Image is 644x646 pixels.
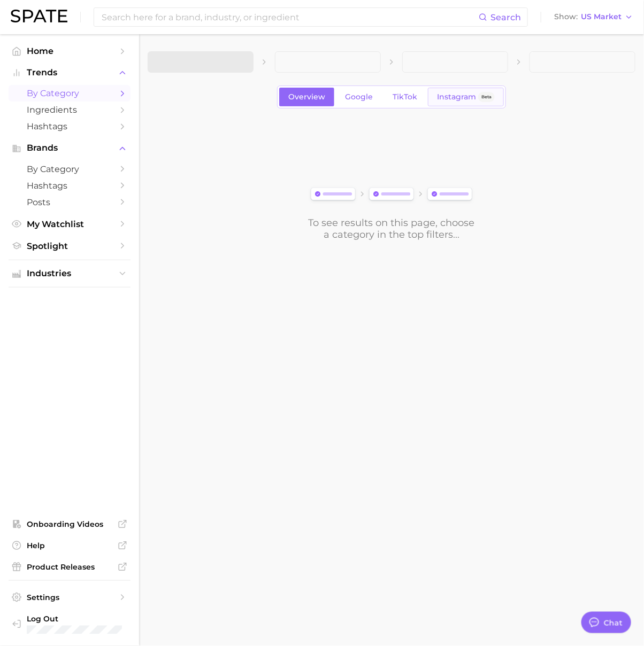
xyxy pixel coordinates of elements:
[11,10,67,22] img: SPATE
[9,194,131,211] a: Posts
[9,140,131,156] button: Brands
[288,92,325,102] span: Overview
[9,85,131,102] a: by Category
[27,269,112,278] span: Industries
[27,121,112,131] span: Hashtags
[27,562,112,572] span: Product Releases
[336,88,382,106] a: Google
[279,88,334,106] a: Overview
[27,614,173,624] span: Log Out
[27,593,112,602] span: Settings
[27,46,112,56] span: Home
[9,516,131,532] a: Onboarding Videos
[554,14,578,20] span: Show
[9,102,131,118] a: Ingredients
[9,559,131,575] a: Product Releases
[101,8,479,26] input: Search here for a brand, industry, or ingredient
[27,197,112,207] span: Posts
[9,266,131,282] button: Industries
[27,88,112,98] span: by Category
[437,92,476,102] span: Instagram
[9,43,131,59] a: Home
[27,241,112,251] span: Spotlight
[9,538,131,554] a: Help
[9,589,131,605] a: Settings
[9,611,131,638] a: Log out. Currently logged in with e-mail veronica_radyuk@us.amorepacific.com.
[551,10,636,24] button: ShowUS Market
[308,185,476,204] img: svg%3e
[27,164,112,174] span: by Category
[27,68,112,77] span: Trends
[27,143,112,153] span: Brands
[384,88,426,106] a: TikTok
[9,65,131,81] button: Trends
[9,177,131,194] a: Hashtags
[9,216,131,232] a: My Watchlist
[490,12,521,22] span: Search
[308,217,476,240] div: To see results on this page, choose a category in the top filters...
[27,219,112,229] span: My Watchlist
[27,519,112,529] span: Onboarding Videos
[27,105,112,115] span: Ingredients
[9,238,131,254] a: Spotlight
[345,92,373,102] span: Google
[481,92,492,102] span: Beta
[581,14,622,20] span: US Market
[393,92,417,102] span: TikTok
[27,541,112,550] span: Help
[9,161,131,177] a: by Category
[27,181,112,191] span: Hashtags
[9,118,131,135] a: Hashtags
[428,88,504,106] a: InstagramBeta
